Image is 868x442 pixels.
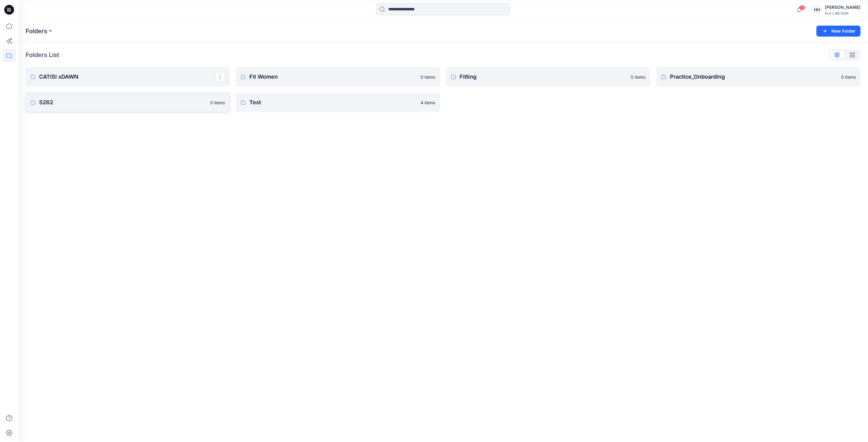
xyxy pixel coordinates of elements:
p: Fitting [460,73,627,81]
p: 4 items [421,99,435,106]
p: 0 items [421,74,435,80]
p: 0 items [841,74,856,80]
p: 0 items [210,99,225,106]
p: 0 items [631,74,646,80]
span: 56 [799,5,806,10]
p: Fit Women [249,73,417,81]
a: Practice_Onboarding0 items [656,67,861,87]
a: S2620 items [26,93,230,112]
div: HH [812,4,823,15]
a: Test4 items [236,93,440,112]
div: [PERSON_NAME] [825,4,860,11]
p: S262 [39,98,207,107]
p: Folders List [26,50,59,59]
p: CATISI xDAWN [39,73,215,81]
a: CATISI xDAWN [26,67,230,87]
button: New Folder [816,26,861,37]
div: Evo LAB SGN [825,11,860,16]
p: Practice_Onboarding [670,73,837,81]
a: Folders [26,27,47,35]
p: Test [249,98,417,107]
a: Fit Women0 items [236,67,440,87]
a: Fitting0 items [446,67,650,87]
